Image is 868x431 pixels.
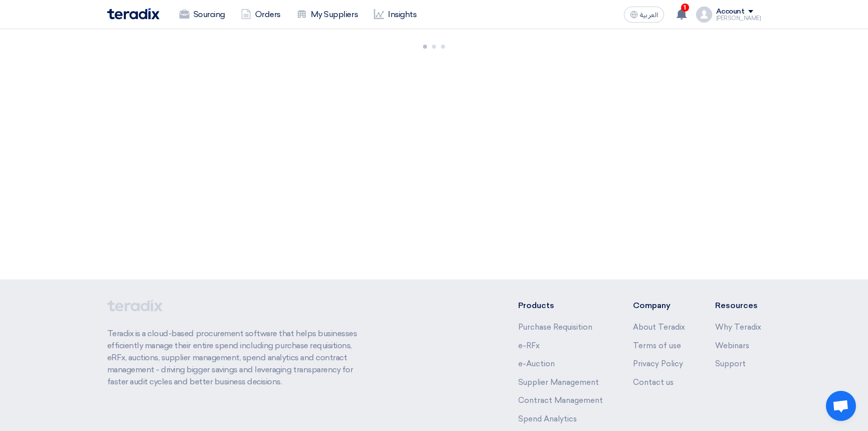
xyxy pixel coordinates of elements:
div: Account [716,8,745,16]
a: Sourcing [171,4,233,26]
a: Privacy Policy [633,359,683,368]
a: e-Auction [518,359,555,368]
a: Insights [366,4,424,26]
a: Open chat [826,391,856,421]
a: Orders [233,4,289,26]
a: e-RFx [518,341,540,350]
span: 1 [681,4,689,12]
a: Contract Management [518,396,603,405]
li: Resources [715,300,761,312]
span: العربية [640,12,658,19]
a: Purchase Requisition [518,323,592,332]
button: العربية [624,7,664,23]
li: Products [518,300,603,312]
a: Supplier Management [518,378,599,387]
a: My Suppliers [289,4,366,26]
a: Spend Analytics [518,414,577,423]
p: Teradix is a cloud-based procurement software that helps businesses efficiently manage their enti... [107,328,369,388]
div: [PERSON_NAME] [716,16,761,21]
li: Company [633,300,685,312]
a: Support [715,359,746,368]
a: Why Teradix [715,323,761,332]
a: Webinars [715,341,749,350]
a: About Teradix [633,323,685,332]
img: Teradix logo [107,8,159,20]
a: Terms of use [633,341,681,350]
a: Contact us [633,378,674,387]
img: profile_test.png [696,7,712,23]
